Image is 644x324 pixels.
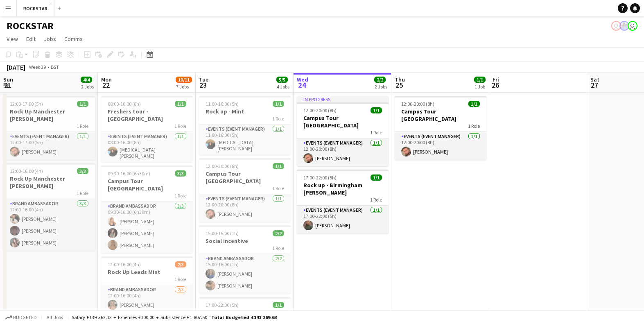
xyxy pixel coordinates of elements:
span: 12:00-17:00 (5h) [10,101,43,107]
span: View [7,35,18,43]
div: [DATE] [7,63,25,71]
span: 08:00-16:00 (8h) [108,101,141,107]
span: Comms [64,35,83,43]
span: 23 [198,80,208,90]
h3: Rock Up Manchester [PERSON_NAME] [3,175,95,190]
span: 27 [589,80,599,90]
span: Mon [101,76,112,83]
app-job-card: 11:00-16:00 (5h)1/1Rock up - Mint1 RoleEvents (Event Manager)1/111:00-16:00 (5h)[MEDICAL_DATA][PE... [199,96,291,155]
button: ROCKSTAR [17,0,54,16]
span: 12:00-20:00 (8h) [206,163,239,169]
span: 12:00-20:00 (8h) [303,107,337,113]
span: 17:00-22:00 (5h) [303,174,337,181]
span: 1 Role [174,193,186,199]
app-card-role: Brand Ambassador3/309:30-16:00 (6h30m)[PERSON_NAME][PERSON_NAME][PERSON_NAME] [101,202,193,253]
span: 1/1 [273,302,284,308]
h3: Campus Tour [GEOGRAPHIC_DATA] [395,108,486,122]
div: 1 Job [475,84,485,90]
a: Comms [61,34,86,44]
span: 1/1 [371,107,382,113]
span: 1/1 [175,101,186,107]
span: 1 Role [272,185,284,191]
app-card-role: Events (Event Manager)1/108:00-16:00 (8h)[MEDICAL_DATA][PERSON_NAME] [101,132,193,162]
app-job-card: 12:00-17:00 (5h)1/1Rock Up Manchester [PERSON_NAME]1 RoleEvents (Event Manager)1/112:00-17:00 (5h... [3,96,95,160]
span: Tue [199,76,208,83]
span: Wed [297,76,308,83]
h3: Rock up - Birmingham [PERSON_NAME] [199,309,291,324]
span: 5/5 [276,77,288,83]
a: Jobs [41,34,59,44]
span: 24 [296,80,308,90]
span: 1 Role [174,123,186,129]
h3: Freshers tour - [GEOGRAPHIC_DATA] [101,108,193,122]
span: Week 39 [27,64,47,70]
span: Fri [493,76,499,83]
h3: Rock Up Leeds Mint [101,268,193,276]
app-job-card: 12:00-20:00 (8h)1/1Campus Tour [GEOGRAPHIC_DATA]1 RoleEvents (Event Manager)1/112:00-20:00 (8h)[P... [199,158,291,222]
app-user-avatar: Ed Harvey [611,21,621,31]
span: 3/3 [175,170,186,177]
span: Jobs [44,35,56,43]
div: In progress12:00-20:00 (8h)1/1Campus Tour [GEOGRAPHIC_DATA]1 RoleEvents (Event Manager)1/112:00-2... [297,96,389,166]
app-user-avatar: Ed Harvey [628,21,637,31]
app-card-role: Brand Ambassador2/215:00-16:00 (1h)[PERSON_NAME][PERSON_NAME] [199,254,291,294]
app-job-card: 12:00-20:00 (8h)1/1Campus Tour [GEOGRAPHIC_DATA]1 RoleEvents (Event Manager)1/112:00-20:00 (8h)[P... [395,96,486,160]
span: 12:00-16:00 (4h) [108,261,141,267]
span: 11:00-16:00 (5h) [206,101,239,107]
app-job-card: 17:00-22:00 (5h)1/1Rock up - Birmingham [PERSON_NAME]1 RoleEvents (Event Manager)1/117:00-22:00 (... [297,170,389,233]
h3: Rock Up Manchester [PERSON_NAME] [3,108,95,122]
span: Thu [395,76,405,83]
span: 21 [2,80,13,90]
h3: Social incentive [199,237,291,245]
span: 12:00-16:00 (4h) [10,168,43,174]
a: Edit [23,34,39,44]
app-card-role: Events (Event Manager)1/112:00-20:00 (8h)[PERSON_NAME] [395,132,486,160]
span: 1/1 [474,77,486,83]
span: Total Budgeted £141 269.63 [211,314,277,320]
h3: Rock up - Mint [199,108,291,115]
span: 1 Role [370,129,382,136]
span: 2/3 [175,261,186,267]
app-job-card: 09:30-16:00 (6h30m)3/3Campus Tour [GEOGRAPHIC_DATA]1 RoleBrand Ambassador3/309:30-16:00 (6h30m)[P... [101,165,193,253]
span: 1 Role [272,116,284,122]
span: 25 [393,80,405,90]
span: 1/1 [273,101,284,107]
div: In progress [297,96,389,102]
app-job-card: 15:00-16:00 (1h)2/2Social incentive1 RoleBrand Ambassador2/215:00-16:00 (1h)[PERSON_NAME][PERSON_... [199,225,291,294]
div: 7 Jobs [176,84,192,90]
div: 4 Jobs [277,84,289,90]
span: 2/2 [273,230,284,236]
span: 22 [100,80,112,90]
span: 1/1 [77,101,88,107]
span: 1/1 [273,163,284,169]
span: 3/3 [77,168,88,174]
span: 4/4 [81,77,92,83]
h3: Campus Tour [GEOGRAPHIC_DATA] [199,170,291,185]
span: 1 Role [174,276,186,282]
span: 1 Role [370,197,382,203]
button: Budgeted [4,313,38,322]
app-card-role: Events (Event Manager)1/112:00-20:00 (8h)[PERSON_NAME] [199,194,291,222]
span: 12:00-20:00 (8h) [401,101,434,107]
div: Salary £139 362.13 + Expenses £100.00 + Subsistence £1 807.50 = [72,314,277,320]
app-job-card: 12:00-16:00 (4h)3/3Rock Up Manchester [PERSON_NAME]1 RoleBrand Ambassador3/312:00-16:00 (4h)[PERS... [3,163,95,251]
span: 1 Role [77,123,88,129]
span: 17:00-22:00 (5h) [206,302,239,308]
app-job-card: 08:00-16:00 (8h)1/1Freshers tour - [GEOGRAPHIC_DATA]1 RoleEvents (Event Manager)1/108:00-16:00 (8... [101,96,193,162]
app-card-role: Events (Event Manager)1/117:00-22:00 (5h)[PERSON_NAME] [297,206,389,233]
span: 1 Role [272,245,284,251]
span: 26 [491,80,499,90]
a: View [3,34,21,44]
span: 1 Role [77,190,88,196]
span: Sat [590,76,599,83]
span: 1/1 [468,101,480,107]
h1: ROCKSTAR [7,20,54,32]
span: 10/11 [176,77,192,83]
